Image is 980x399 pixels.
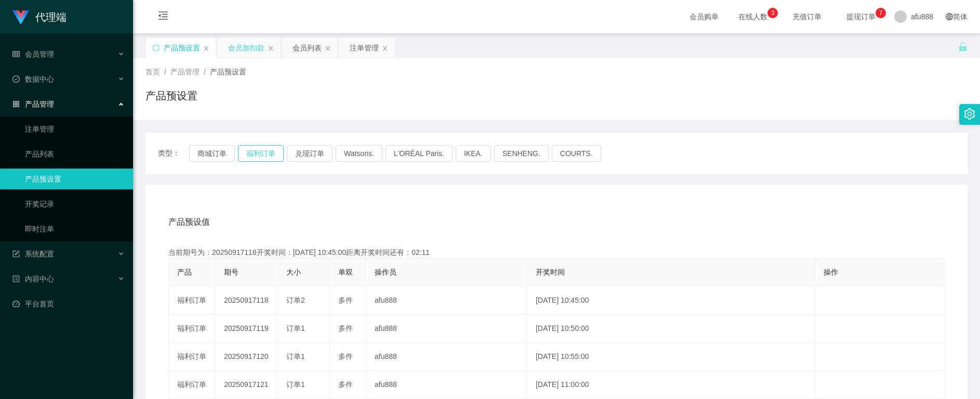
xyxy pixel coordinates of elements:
i: 图标: global [946,13,953,20]
span: 期号 [224,268,239,276]
span: 开奖时间 [536,268,565,276]
span: 产品管理 [12,100,54,108]
span: / [164,68,166,76]
div: 当前期号为：20250917118开奖时间：[DATE] 10:45:00距离开奖时间还有：02:11 [168,247,945,258]
i: 图标: table [12,50,20,58]
a: 即时注单 [25,218,125,239]
span: 首页 [145,68,160,76]
h1: 产品预设置 [145,88,197,104]
td: afu888 [366,287,527,315]
span: 多件 [338,296,353,304]
i: 图标: unlock [958,42,968,52]
td: 20250917121 [216,371,278,399]
span: 系统配置 [12,250,54,258]
td: [DATE] 10:50:00 [527,315,815,343]
button: 商城订单 [189,145,235,162]
span: 内容中心 [12,275,54,283]
span: 多件 [338,380,353,389]
span: 多件 [338,324,353,332]
i: 图标: close [268,45,274,52]
span: 大小 [286,268,301,276]
img: logo.9652507e.png [12,10,29,25]
a: 注单管理 [25,119,125,139]
span: 订单1 [286,324,305,332]
div: 会员列表 [293,38,322,58]
span: 充值订单 [787,13,827,20]
sup: 7 [876,8,886,18]
i: 图标: menu-fold [145,1,181,34]
a: 产品列表 [25,144,125,164]
span: 提现订单 [841,13,881,20]
a: 代理端 [12,12,67,21]
i: 图标: close [203,45,209,52]
td: 20250917120 [216,343,278,371]
i: 图标: close [382,45,388,52]
button: SENHENG. [494,145,549,162]
div: 产品预设置 [164,38,200,58]
span: 操作员 [375,268,396,276]
span: 订单1 [286,380,305,389]
span: 类型： [158,145,189,162]
i: 图标: check-circle-o [12,75,20,83]
span: 订单2 [286,296,305,304]
button: COURTS. [552,145,601,162]
span: 操作 [824,268,838,276]
p: 3 [771,8,775,18]
i: 图标: appstore-o [12,100,20,108]
td: 20250917118 [216,287,278,315]
span: 产品管理 [170,68,200,76]
i: 图标: profile [12,275,20,282]
a: 产品预设置 [25,169,125,189]
td: 福利订单 [169,371,216,399]
i: 图标: close [325,45,331,52]
i: 图标: setting [964,108,975,120]
span: 订单1 [286,352,305,361]
div: 会员加扣款 [228,38,264,58]
span: 单双 [338,268,353,276]
button: L'ORÉAL Paris. [386,145,453,162]
button: IKEA. [456,145,491,162]
button: Watsons. [336,145,382,162]
span: / [204,68,206,76]
td: [DATE] 10:55:00 [527,343,815,371]
span: 多件 [338,352,353,361]
td: 福利订单 [169,315,216,343]
a: 图标: dashboard平台首页 [12,293,125,314]
i: 图标: form [12,250,20,258]
span: 数据中心 [12,75,54,83]
span: 在线人数 [733,13,773,20]
span: 产品预设置 [210,68,246,76]
i: 图标: sync [152,44,160,52]
td: afu888 [366,343,527,371]
span: 产品 [177,268,192,276]
button: 福利订单 [238,145,284,162]
td: [DATE] 10:45:00 [527,287,815,315]
td: 福利订单 [169,287,216,315]
button: 兑现订单 [287,145,333,162]
td: 福利订单 [169,343,216,371]
td: [DATE] 11:00:00 [527,371,815,399]
a: 开奖记录 [25,194,125,214]
h1: 代理端 [35,1,67,34]
div: 注单管理 [350,38,379,58]
sup: 3 [767,8,778,18]
span: 会员管理 [12,50,54,58]
td: afu888 [366,315,527,343]
td: afu888 [366,371,527,399]
td: 20250917119 [216,315,278,343]
p: 7 [879,8,883,18]
span: 产品预设值 [168,216,210,228]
